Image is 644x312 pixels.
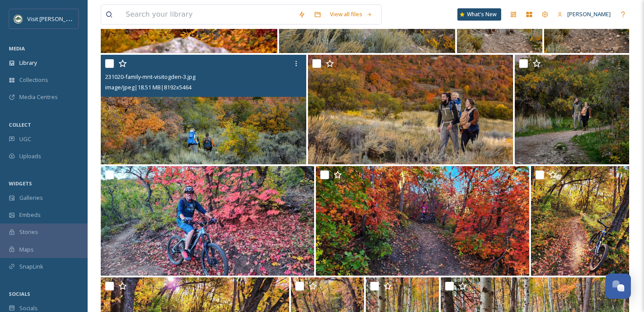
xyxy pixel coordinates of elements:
[105,73,195,81] span: 231020-family-mnt-visitogden-3.jpg
[308,55,513,164] img: 231020-family-mnt-visitogden-2.jpg
[19,59,37,67] span: Library
[19,152,41,160] span: Uploads
[19,228,38,236] span: Stories
[9,180,32,187] span: WIDGETS
[326,6,377,23] a: View all files
[19,211,41,219] span: Embeds
[101,55,306,164] img: 231020-family-mnt-visitogden-3.jpg
[19,262,43,271] span: SnapLink
[19,194,43,202] span: Galleries
[19,245,34,254] span: Maps
[19,135,31,143] span: UGC
[19,93,58,101] span: Media Centres
[14,14,23,23] img: Unknown.png
[316,166,529,276] img: 20231009_172211-01.jpeg
[553,6,615,23] a: [PERSON_NAME]
[515,55,629,164] img: 231020-family-mnt-visitogden-1.jpg
[19,76,48,84] span: Collections
[567,10,611,18] span: [PERSON_NAME]
[9,291,30,297] span: SOCIALS
[9,45,25,52] span: MEDIA
[101,166,314,276] img: 20231009_184502-01.jpeg
[9,121,31,128] span: COLLECT
[605,273,631,299] button: Open Chat
[531,166,629,276] img: 20230930_083308-01.jpeg
[457,8,501,21] a: What's New
[121,5,294,24] input: Search your library
[27,14,83,23] span: Visit [PERSON_NAME]
[105,83,191,91] span: image/jpeg | 18.51 MB | 8192 x 5464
